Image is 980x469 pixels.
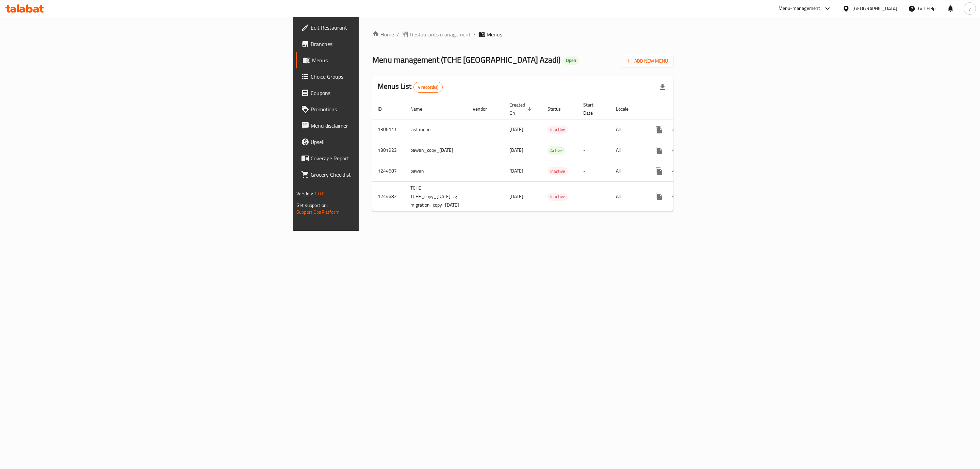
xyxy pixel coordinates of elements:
[651,142,667,159] button: more
[548,193,568,200] span: Inactive
[616,105,637,113] span: Locale
[296,201,328,210] span: Get support on:
[548,147,565,155] span: Active
[311,154,451,162] span: Coverage Report
[667,142,684,159] button: Change Status
[311,40,451,48] span: Branches
[311,72,451,81] span: Choice Groups
[651,122,667,138] button: more
[646,99,722,119] th: Actions
[651,163,667,179] button: more
[473,105,496,113] span: Vendor
[413,82,443,93] div: Total records count
[548,105,570,113] span: Status
[548,167,568,175] span: Inactive
[667,188,684,205] button: Change Status
[372,30,673,38] nav: breadcrumb
[563,58,579,63] span: Open
[296,19,457,36] a: Edit Restaurant
[509,125,523,134] span: [DATE]
[311,171,451,179] span: Grocery Checklist
[296,117,457,134] a: Menu disclaimer
[610,181,646,211] td: All
[667,122,684,138] button: Change Status
[296,52,457,68] a: Menus
[311,89,451,97] span: Coupons
[372,99,722,212] table: enhanced table
[296,166,457,183] a: Grocery Checklist
[852,5,897,12] div: [GEOGRAPHIC_DATA]
[473,30,476,38] li: /
[487,30,502,38] span: Menus
[563,56,579,65] div: Open
[296,101,457,117] a: Promotions
[621,55,673,67] button: Add New Menu
[654,79,671,95] div: Export file
[509,192,523,201] span: [DATE]
[296,68,457,85] a: Choice Groups
[610,161,646,181] td: All
[311,23,451,32] span: Edit Restaurant
[296,134,457,150] a: Upsell
[296,150,457,166] a: Coverage Report
[509,166,523,175] span: [DATE]
[296,36,457,52] a: Branches
[296,85,457,101] a: Coupons
[968,5,971,12] span: y
[414,84,443,91] span: 4 record(s)
[314,189,325,198] span: 1.0.0
[509,146,523,155] span: [DATE]
[583,101,602,117] span: Start Date
[296,189,313,198] span: Version:
[667,163,684,179] button: Change Status
[410,105,431,113] span: Name
[578,161,610,181] td: -
[578,181,610,211] td: -
[548,126,568,134] span: Inactive
[779,4,820,13] div: Menu-management
[626,57,668,65] span: Add New Menu
[578,140,610,161] td: -
[311,105,451,113] span: Promotions
[548,146,565,155] div: Active
[610,119,646,140] td: All
[311,138,451,146] span: Upsell
[296,208,340,216] a: Support.OpsPlatform
[378,81,443,93] h2: Menus List
[378,105,391,113] span: ID
[578,119,610,140] td: -
[312,56,451,64] span: Menus
[610,140,646,161] td: All
[311,122,451,130] span: Menu disclaimer
[509,101,534,117] span: Created On
[651,188,667,205] button: more
[372,52,560,67] span: Menu management ( TCHE [GEOGRAPHIC_DATA] Azadi )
